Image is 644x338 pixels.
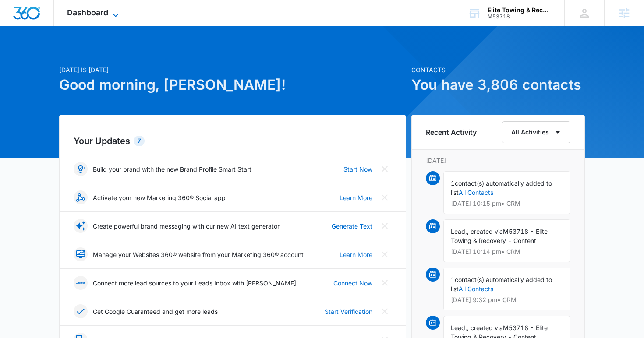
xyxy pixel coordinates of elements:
p: [DATE] [426,156,570,165]
p: Contacts [411,65,585,74]
button: Close [378,190,392,204]
span: , created via [467,324,503,331]
button: Close [378,276,392,290]
button: All Activities [502,121,570,143]
a: Learn More [340,250,372,259]
h1: Good morning, [PERSON_NAME]! [59,74,406,95]
span: Lead, [451,324,467,331]
a: All Contacts [459,189,493,196]
h1: You have 3,806 contacts [411,74,585,95]
div: account name [488,7,552,14]
span: , created via [467,228,503,235]
p: Connect more lead sources to your Leads Inbox with [PERSON_NAME] [93,278,296,288]
a: Connect Now [333,278,372,288]
span: Dashboard [67,8,108,17]
p: [DATE] is [DATE] [59,65,406,74]
p: Build your brand with the new Brand Profile Smart Start [93,165,251,174]
button: Close [378,247,392,261]
p: [DATE] 10:14 pm • CRM [451,249,563,255]
p: Create powerful brand messaging with our new AI text generator [93,222,280,231]
span: contact(s) automatically added to list [451,180,552,196]
p: Activate your new Marketing 360® Social app [93,193,226,202]
span: Lead, [451,228,467,235]
a: Learn More [340,193,372,202]
p: Get Google Guaranteed and get more leads [93,307,218,316]
a: Start Verification [325,307,372,316]
div: 7 [134,136,145,146]
p: Manage your Websites 360® website from your Marketing 360® account [93,250,304,259]
p: [DATE] 10:15 pm • CRM [451,201,563,207]
button: Close [378,219,392,233]
h6: Recent Activity [426,127,477,137]
a: Start Now [343,165,372,174]
span: 1 [451,180,455,187]
span: 1 [451,276,455,283]
a: All Contacts [459,285,493,292]
p: [DATE] 9:32 pm • CRM [451,297,563,303]
h2: Your Updates [74,134,392,148]
div: account id [488,14,552,20]
button: Close [378,304,392,318]
span: contact(s) automatically added to list [451,276,552,292]
a: Generate Text [332,222,372,231]
button: Close [378,162,392,176]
